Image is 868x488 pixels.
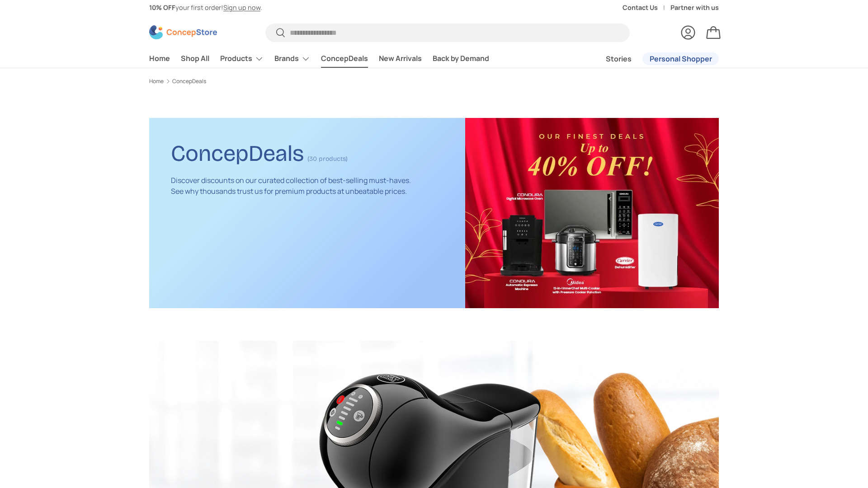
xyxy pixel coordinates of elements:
[149,77,719,85] nav: Breadcrumbs
[269,50,316,68] summary: Brands
[171,175,411,196] span: Discover discounts on our curated collection of best-selling must-haves. See why thousands trust ...
[149,3,175,12] strong: 10% OFF
[220,50,264,68] a: Products
[321,50,368,67] a: ConcepDeals
[650,55,712,62] span: Personal Shopper
[149,3,262,13] p: your first order! .
[379,50,422,67] a: New Arrivals
[623,3,670,13] a: Contact Us
[181,50,209,67] a: Shop All
[149,79,164,84] a: Home
[149,50,489,68] nav: Primary
[172,79,206,84] a: ConcepDeals
[215,50,269,68] summary: Products
[433,50,489,67] a: Back by Demand
[149,25,217,39] img: ConcepStore
[465,118,719,308] img: ConcepDeals
[584,50,719,68] nav: Secondary
[274,50,310,68] a: Brands
[606,50,632,68] a: Stories
[171,136,304,167] h1: ConcepDeals
[670,3,719,13] a: Partner with us
[149,50,170,67] a: Home
[223,3,260,12] a: Sign up now
[642,52,719,65] a: Personal Shopper
[307,155,348,163] span: (30 products)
